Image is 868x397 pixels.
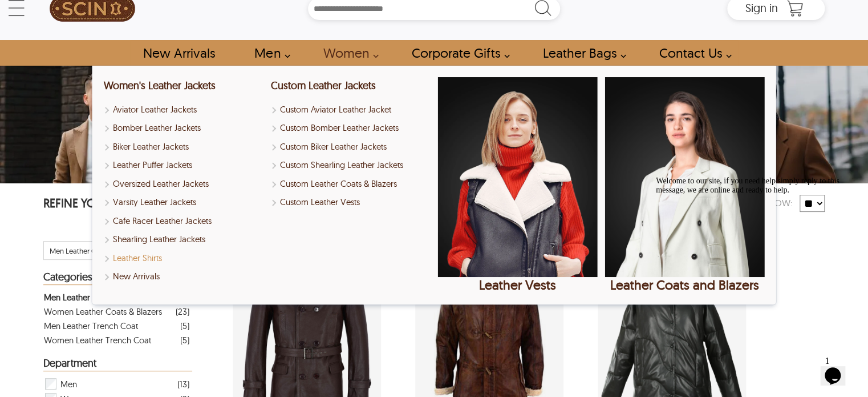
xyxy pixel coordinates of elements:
[5,5,210,23] div: Welcome to our site, if you need help simply reply to this message, we are online and ready to help.
[605,77,764,277] img: Shop Leather Coats and Blazers
[180,319,189,333] div: ( 5 )
[745,1,778,15] span: Sign in
[43,271,192,285] div: Heading Filter Men Leather Coats & Blazers by Categories
[44,290,189,304] a: Filter Men Leather Coats & Blazers
[605,277,764,293] div: Leather Coats and Blazers
[437,77,597,293] a: Shop Leather Vests
[437,77,597,277] img: Shop Leather Vests
[44,319,138,333] div: Men Leather Trench Coat
[270,79,375,92] a: Shop Custom Leather Jackets
[43,195,192,214] p: REFINE YOUR SEARCH
[651,172,857,346] iframe: chat widget
[103,159,263,172] a: Shop Leather Puffer Jackets
[130,40,228,66] a: Shop New Arrivals
[437,277,597,293] div: Leather Vests
[399,40,516,66] a: Shop Leather Corporate Gifts
[530,40,632,66] a: Shop Leather Bags
[103,215,263,228] a: Shop Women Cafe Racer Leather Jackets
[103,103,263,117] a: Shop Women Aviator Leather Jackets
[44,376,189,391] div: Filter Men Men Leather Coats & Blazers
[176,304,189,319] div: ( 23 )
[270,103,430,117] a: Shop Custom Aviator Leather Jacket
[44,290,149,304] div: Men Leather Coats & Blazers
[44,304,162,319] div: Women Leather Coats & Blazers
[605,77,764,293] a: Shop Leather Coats and Blazers
[44,304,189,319] a: Filter Women Leather Coats & Blazers
[103,196,263,209] a: Shop Varsity Leather Jackets
[241,40,296,66] a: shop men's leather jackets
[270,178,430,191] a: Shop Custom Leather Coats & Blazers
[103,270,263,283] a: Shop New Arrivals
[103,233,263,246] a: Shop Women Shearling Leather Jackets
[745,5,778,14] a: Sign in
[103,178,263,191] a: Shop Oversized Leather Jackets
[270,141,430,154] a: Shop Custom Biker Leather Jackets
[50,246,140,255] span: Filter Men Leather Coats & Blazers
[43,358,192,371] div: Heading Filter Men Leather Coats & Blazers by Department
[44,333,189,347] a: Filter Women Leather Trench Coat
[270,159,430,172] a: Shop Custom Shearling Leather Jackets
[44,333,151,347] div: Women Leather Trench Coat
[103,141,263,154] a: Shop Women Biker Leather Jackets
[177,377,189,391] div: ( 13 )
[44,319,189,333] a: Filter Men Leather Trench Coat
[270,196,430,209] a: Shop Custom Leather Vests
[310,40,384,66] a: Shop Women Leather Jackets
[180,333,189,347] div: ( 5 )
[103,122,263,135] a: Shop Women Bomber Leather Jackets
[5,5,188,22] span: Welcome to our site, if you need help simply reply to this message, we are online and ready to help.
[270,122,430,135] a: Shop Custom Bomber Leather Jackets
[103,79,215,92] a: Shop Women Leather Jackets
[103,252,263,265] a: Shop Leather Shirts
[646,40,738,66] a: contact-us
[820,351,857,386] iframe: chat widget
[60,376,77,391] span: Men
